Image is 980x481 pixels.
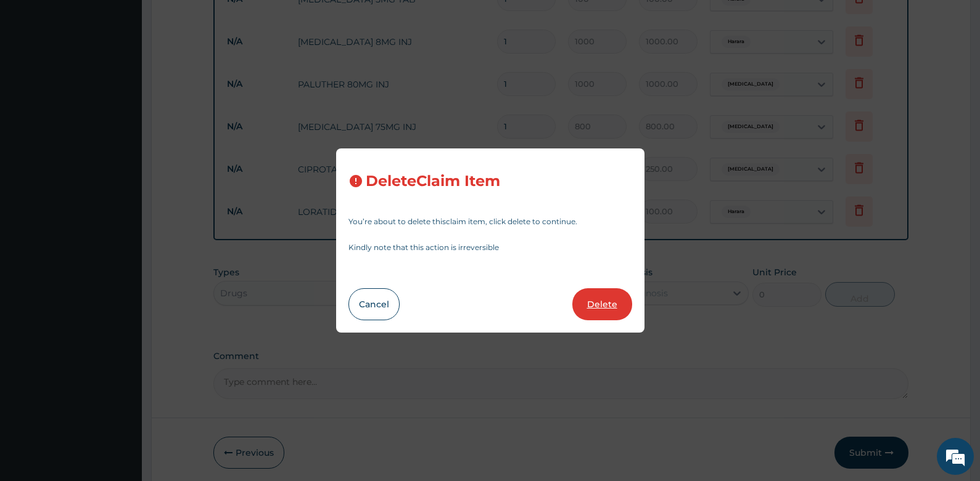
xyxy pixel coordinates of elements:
span: We're online! [72,155,170,280]
h3: Delete Claim Item [366,173,500,190]
p: You’re about to delete this claim item , click delete to continue. [348,218,632,225]
div: Minimize live chat window [202,6,232,36]
div: Chat with us now [64,69,207,85]
button: Cancel [348,288,400,320]
button: Delete [572,288,632,320]
p: Kindly note that this action is irreversible [348,244,632,251]
img: d_794563401_company_1708531726252_794563401 [23,62,50,92]
textarea: Type your message and hit 'Enter' [6,336,235,379]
